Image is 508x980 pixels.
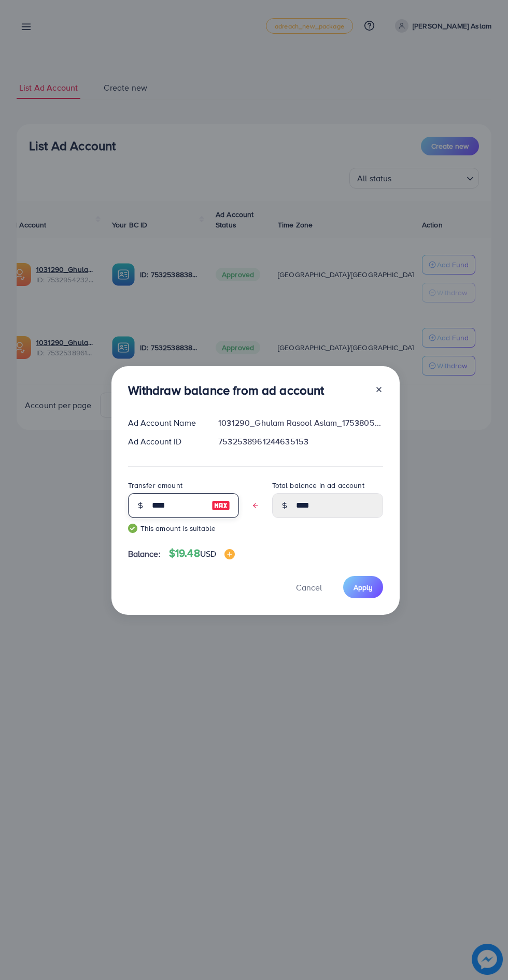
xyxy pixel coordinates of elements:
[224,549,235,559] img: image
[128,383,324,398] h3: Withdraw balance from ad account
[128,548,161,560] span: Balance:
[296,582,322,593] span: Cancel
[283,576,335,598] button: Cancel
[272,480,364,491] label: Total balance in ad account
[120,436,210,448] div: Ad Account ID
[210,417,391,429] div: 1031290_Ghulam Rasool Aslam_1753805901568
[128,480,182,491] label: Transfer amount
[354,582,373,593] span: Apply
[128,524,137,533] img: guide
[169,547,235,560] h4: $19.48
[343,576,383,598] button: Apply
[210,436,391,448] div: 7532538961244635153
[211,499,230,512] img: image
[128,523,239,534] small: This amount is suitable
[120,417,210,429] div: Ad Account Name
[200,548,216,559] span: USD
